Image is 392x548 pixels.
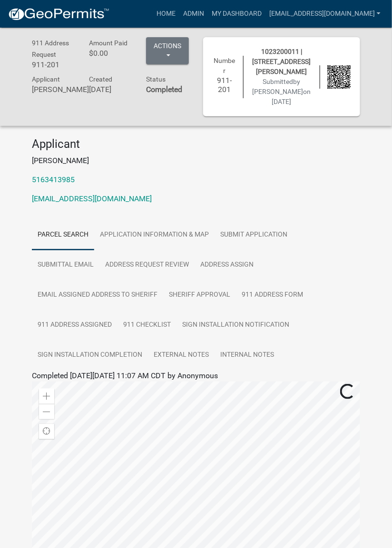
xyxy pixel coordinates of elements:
[32,155,360,166] p: [PERSON_NAME]
[32,75,60,83] span: Applicant
[32,220,94,250] a: Parcel search
[213,76,236,94] h6: 911-201
[32,60,75,69] h6: 911-201
[236,280,309,310] a: 911 Address Form
[179,5,208,23] a: Admin
[32,250,99,280] a: Submittal Email
[32,280,163,310] a: Email Assigned Address to Sheriff
[32,371,218,380] span: Completed [DATE][DATE] 11:07 AM CDT by Anonymous
[146,75,166,83] span: Status
[146,85,182,94] strong: Completed
[215,340,280,371] a: Internal Notes
[153,5,179,23] a: Home
[195,250,259,280] a: Address Assign
[253,78,311,105] span: Submitted on [DATE]
[39,389,54,404] div: Zoom in
[32,340,148,371] a: Sign Installation Completion
[253,48,311,75] span: 1023200011 | [STREET_ADDRESS][PERSON_NAME]
[99,250,195,280] a: Address Request Review
[89,85,132,94] h6: [DATE]
[89,39,127,47] span: Amount Paid
[327,65,351,89] img: QR code
[32,39,69,58] span: 911 Address Request
[32,310,118,341] a: 911 Address Assigned
[89,75,112,83] span: Created
[39,404,54,419] div: Zoom out
[94,220,215,250] a: Application Information & Map
[89,49,132,58] h6: $0.00
[208,5,265,23] a: My Dashboard
[215,220,293,250] a: Submit Application
[148,340,215,371] a: External Notes
[176,310,295,341] a: Sign Installation Notification
[214,57,235,74] span: Number
[32,175,75,184] a: 5163413985
[265,5,384,23] a: [EMAIL_ADDRESS][DOMAIN_NAME]
[118,310,176,341] a: 911 Checklist
[163,280,236,310] a: Sheriff Approval
[32,85,75,94] h6: [PERSON_NAME]
[32,194,152,203] a: [EMAIL_ADDRESS][DOMAIN_NAME]
[146,37,189,64] button: Actions
[32,137,360,151] h4: Applicant
[39,424,54,439] div: Find my location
